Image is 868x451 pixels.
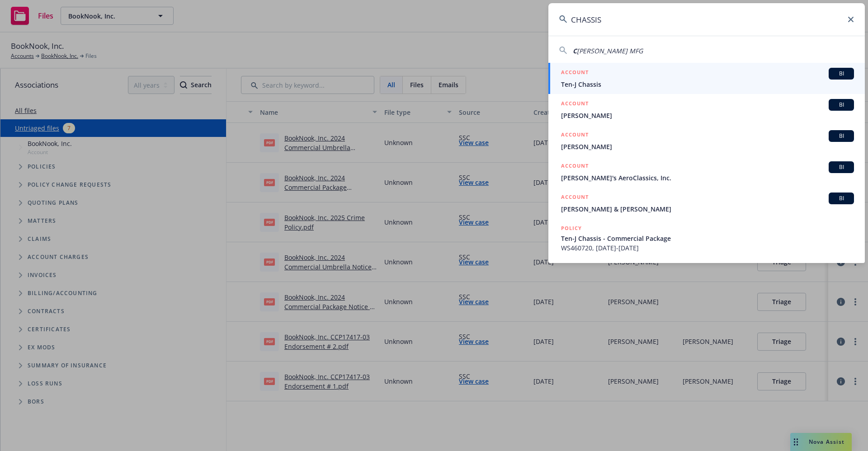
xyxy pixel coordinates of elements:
h5: POLICY [561,224,582,233]
span: BI [832,101,850,109]
span: [PERSON_NAME] [561,142,854,151]
h5: ACCOUNT [561,161,589,172]
span: WS460720, [DATE]-[DATE] [561,243,854,253]
span: BI [832,132,850,140]
input: Search... [548,3,865,36]
span: BI [832,163,850,171]
span: [PERSON_NAME] [561,111,854,120]
h5: ACCOUNT [561,130,589,141]
span: [PERSON_NAME]'s AeroClassics, Inc. [561,173,854,183]
span: Ten-J Chassis [561,80,854,89]
a: ACCOUNTBI[PERSON_NAME] [548,125,865,156]
span: [PERSON_NAME] & [PERSON_NAME] [561,204,854,214]
h5: ACCOUNT [561,193,589,203]
span: BI [832,194,850,202]
a: ACCOUNTBI[PERSON_NAME] [548,94,865,125]
span: C [573,47,577,55]
span: [PERSON_NAME] MFG [577,47,643,55]
span: BI [832,70,850,78]
h5: ACCOUNT [561,99,589,110]
a: ACCOUNTBI[PERSON_NAME] & [PERSON_NAME] [548,188,865,219]
a: ACCOUNTBI[PERSON_NAME]'s AeroClassics, Inc. [548,156,865,188]
h5: ACCOUNT [561,68,589,79]
a: POLICYTen-J Chassis - Commercial PackageWS460720, [DATE]-[DATE] [548,219,865,258]
span: Ten-J Chassis - Commercial Package [561,234,854,243]
a: ACCOUNTBITen-J Chassis [548,63,865,94]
